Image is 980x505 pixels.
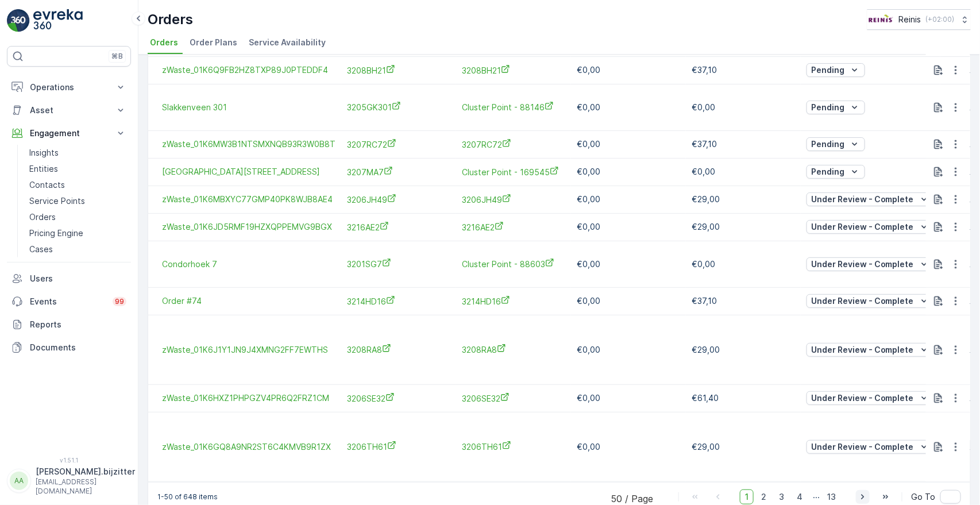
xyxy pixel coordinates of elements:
a: 3207RC72 [462,138,565,151]
p: Reports [30,319,126,330]
p: Pricing Engine [29,228,83,239]
p: Under Review - Complete [811,344,914,356]
span: v 1.51.1 [7,457,131,464]
p: Pending [811,138,844,150]
a: zWaste_01K6HXZ1PHPGZV4PR6Q2FRZ1CM [162,392,335,404]
a: 3205GK301 [347,101,450,113]
a: Slakkenveen 301 [162,102,335,113]
a: 3206TH61 [462,441,565,453]
p: Events [30,296,106,307]
span: €29,00 [692,222,720,232]
span: Cluster Point - 88603 [462,258,565,270]
span: 3206JH49 [462,194,565,206]
span: €0,00 [577,65,600,75]
a: zWaste_01K6MBXYC77GMP40PK8WJB8AE4 [162,194,335,205]
img: logo [7,9,30,32]
button: AA[PERSON_NAME].bijzitter[EMAIL_ADDRESS][DOMAIN_NAME] [7,466,131,496]
p: Entities [29,163,58,175]
span: 3206JH49 [347,194,450,206]
button: Pending [807,137,865,151]
span: Go To [912,491,936,503]
img: logo_light-DOdMpM7g.png [33,9,83,32]
span: 3 [774,489,789,504]
button: Under Review - Complete [807,257,935,271]
span: 3208RA8 [462,344,565,356]
button: Pending [807,101,865,114]
a: Simone de Beauvoirstraat 7 [162,166,335,178]
p: Orders [29,211,56,223]
a: zWaste_01K6MW3B1NTSMXNQB93R3W0B8T [162,138,335,150]
a: Events99 [7,290,131,313]
p: Under Review - Complete [811,194,914,205]
a: Entities [25,161,131,177]
a: 3208BH21 [462,64,565,76]
p: Users [30,273,126,284]
a: Cluster Point - 169545 [462,166,565,178]
a: Order #74 [162,295,335,307]
span: €0,00 [577,259,600,269]
img: Reinis-Logo-Vrijstaand_Tekengebied-1-copy2_aBO4n7j.png [867,13,894,26]
a: Orders [25,209,131,225]
span: €61,40 [692,393,719,403]
a: Condorhoek 7 [162,259,335,270]
p: ( +02:00 ) [926,15,955,24]
a: zWaste_01K6GQ8A9NR2ST6C4KMVB9R1ZX [162,441,335,453]
a: Insights [25,145,131,161]
span: zWaste_01K6JD5RMF19HZXQPPEMVG9BGX [162,221,335,233]
span: €0,00 [577,442,600,452]
span: 1 [740,489,754,504]
a: Cluster Point - 88146 [462,101,565,113]
a: 3208RA8 [347,344,450,356]
p: Reinis [899,14,921,25]
button: Operations [7,76,131,99]
span: 3206TH61 [347,441,450,453]
a: 3207RC72 [347,138,450,151]
p: Cases [29,244,53,255]
span: 2 [756,489,771,504]
p: Pending [811,64,844,76]
p: Insights [29,147,59,159]
span: €29,00 [692,345,720,354]
button: Under Review - Complete [807,192,935,206]
span: €29,00 [692,442,720,452]
a: 3206SE32 [347,392,450,404]
span: €0,00 [692,259,715,269]
p: Operations [30,82,108,93]
p: [PERSON_NAME].bijzitter [36,466,135,477]
p: Pending [811,166,844,178]
a: 3201SG7 [347,258,450,270]
p: Documents [30,342,126,353]
a: zWaste_01K6Q9FB2HZ8TXP89J0PTEDDF4 [162,64,335,76]
a: Service Points [25,193,131,209]
p: [EMAIL_ADDRESS][DOMAIN_NAME] [36,477,135,496]
span: €0,00 [577,102,600,112]
button: Under Review - Complete [807,294,935,308]
span: €0,00 [577,393,600,403]
button: Under Review - Complete [807,440,935,454]
span: €0,00 [577,167,600,176]
span: €0,00 [577,296,600,306]
button: Pending [807,63,865,77]
button: Pending [807,165,865,179]
p: 99 [115,297,124,306]
span: €0,00 [577,194,600,204]
p: Service Points [29,195,85,207]
a: 3206SE32 [462,392,565,404]
a: 3216AE2 [462,221,565,233]
span: Service Availability [249,37,326,48]
p: Under Review - Complete [811,441,914,453]
span: 13 [822,489,841,504]
span: 3208BH21 [347,64,450,76]
span: 3207MA7 [347,166,450,178]
button: Asset [7,99,131,122]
